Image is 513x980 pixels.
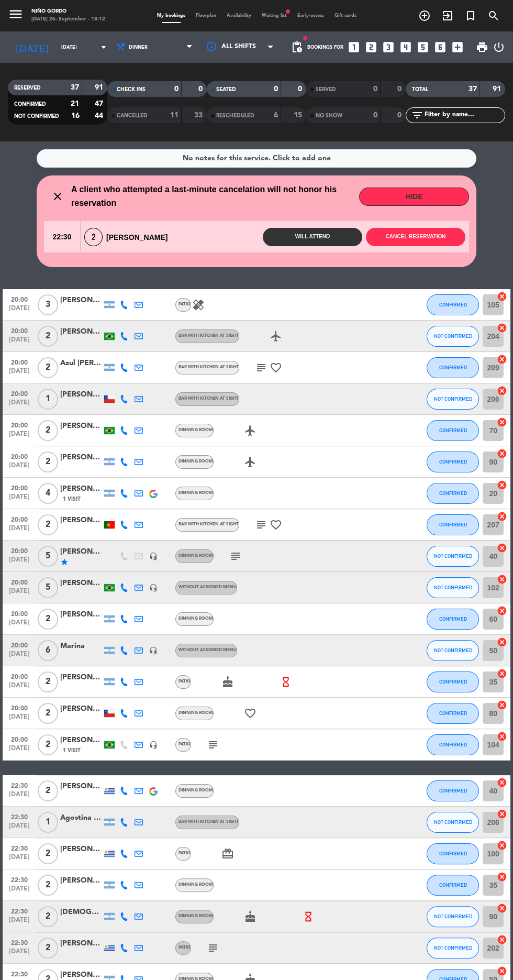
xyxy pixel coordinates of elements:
[179,397,239,401] span: BAR WITH KITCHEN AT SIGHT
[38,906,58,927] span: 2
[256,13,292,18] span: Waiting list
[439,616,467,622] span: CONFIRMED
[427,609,479,630] button: CONFIRMED
[6,356,32,368] span: 20:00
[6,525,32,537] span: [DATE]
[373,85,377,93] strong: 0
[8,37,56,58] i: [DATE]
[71,84,79,91] strong: 37
[487,9,500,22] i: search
[427,875,479,896] button: CONFIRMED
[270,361,282,374] i: favorite_border
[6,791,32,803] span: [DATE]
[497,605,507,616] i: cancel
[38,389,58,410] span: 1
[81,228,168,246] div: [PERSON_NAME]
[434,585,472,590] span: NOT CONFIRMED
[439,490,467,496] span: CONFIRMED
[6,948,32,960] span: [DATE]
[6,651,32,663] span: [DATE]
[95,112,105,119] strong: 44
[60,780,102,792] div: [PERSON_NAME]
[191,13,221,18] span: Floorplan
[255,361,267,374] i: subject
[244,910,256,923] i: cake
[38,357,58,378] span: 2
[6,462,32,474] span: [DATE]
[255,519,267,531] i: subject
[179,648,237,652] span: Without assigned menu
[464,9,477,22] i: turned_in_not
[60,546,102,558] div: [PERSON_NAME] vip
[497,903,507,913] i: cancel
[493,41,505,53] i: power_settings_new
[60,294,102,306] div: [PERSON_NAME]
[6,556,32,568] span: [DATE]
[427,326,479,347] button: NOT CONFIRMED
[497,511,507,522] i: cancel
[497,291,507,302] i: cancel
[6,481,32,493] span: 20:00
[38,671,58,692] span: 2
[14,114,59,119] span: NOT CONFIRMED
[38,734,58,755] span: 2
[6,419,32,431] span: 20:00
[6,810,32,822] span: 22:30
[497,448,507,459] i: cancel
[298,85,304,93] strong: 0
[174,85,179,93] strong: 0
[244,424,256,437] i: airplanemode_active
[14,85,41,91] span: RESERVED
[44,221,80,252] span: 22:30
[439,679,467,685] span: CONFIRMED
[364,40,378,54] i: looks_two
[6,842,32,854] span: 22:30
[316,113,342,118] span: NO SHOW
[38,546,58,567] span: 5
[170,112,179,119] strong: 11
[6,682,32,694] span: [DATE]
[183,152,331,164] div: No notes for this service. Click to add one
[497,354,507,365] i: cancel
[439,851,467,856] span: CONFIRMED
[427,389,479,410] button: NOT CONFIRMED
[6,619,32,631] span: [DATE]
[38,609,58,630] span: 2
[270,330,282,343] i: airplanemode_active
[149,787,158,796] img: google-logo.png
[285,8,291,15] span: fiber_manual_record
[179,365,239,369] span: BAR WITH KITCHEN AT SIGHT
[117,113,148,118] span: CANCELLED
[497,872,507,882] i: cancel
[302,35,308,41] span: fiber_manual_record
[179,742,191,746] span: PATIO
[179,883,213,887] span: DINNING ROOM
[38,420,58,441] span: 2
[427,357,479,378] button: CONFIRMED
[207,739,219,751] i: subject
[427,703,479,724] button: CONFIRMED
[179,585,237,589] span: Without assigned menu
[60,452,102,464] div: [PERSON_NAME]
[6,713,32,725] span: [DATE]
[433,40,447,54] i: looks_6
[6,638,32,651] span: 20:00
[60,577,102,589] div: [PERSON_NAME]
[423,109,505,121] input: Filter by name...
[60,609,102,621] div: [PERSON_NAME] [PERSON_NAME]
[6,745,32,757] span: [DATE]
[60,326,102,338] div: [PERSON_NAME]
[439,302,467,307] span: CONFIRMED
[6,576,32,588] span: 20:00
[179,679,191,684] span: PATIO
[179,334,239,338] span: BAR WITH KITCHEN AT SIGHT
[38,483,58,504] span: 4
[6,513,32,525] span: 20:00
[439,742,467,747] span: CONFIRMED
[412,87,428,92] span: TOTAL
[6,607,32,619] span: 20:00
[439,365,467,370] span: CONFIRMED
[497,668,507,679] i: cancel
[366,228,465,246] button: Cancel reservation
[469,85,477,93] strong: 37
